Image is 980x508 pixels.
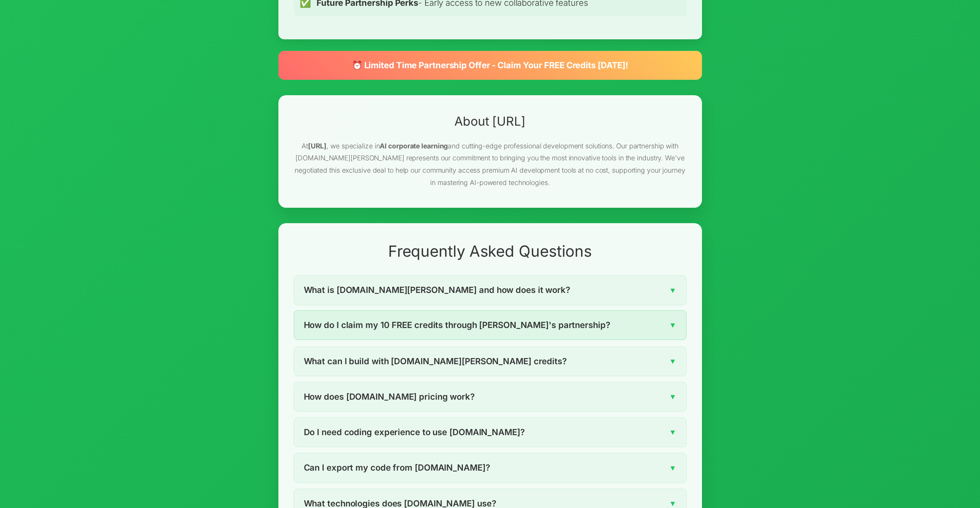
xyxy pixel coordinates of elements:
h2: About [URL] [294,114,687,128]
span: How does [DOMAIN_NAME] pricing work? [304,390,475,404]
span: ▼ [669,319,677,331]
span: ▼ [669,355,677,367]
span: ▼ [669,391,677,403]
strong: [URL] [308,142,327,150]
span: What can I build with [DOMAIN_NAME][PERSON_NAME] credits? [304,355,567,368]
strong: AI corporate learning [380,142,448,150]
span: What is [DOMAIN_NAME][PERSON_NAME] and how does it work? [304,283,570,297]
span: ▼ [669,284,677,296]
div: ⏰ Limited Time Partnership Offer - Claim Your FREE Credits [DATE]! [278,51,702,80]
h2: Frequently Asked Questions [294,242,687,260]
span: ▼ [669,426,677,438]
span: How do I claim my 10 FREE credits through [PERSON_NAME]'s partnership? [304,318,610,332]
span: ▼ [669,462,677,474]
span: Can I export my code from [DOMAIN_NAME]? [304,461,490,474]
span: Do I need coding experience to use [DOMAIN_NAME]? [304,426,525,439]
p: At , we specialize in and cutting-edge professional development solutions. Our partnership with [... [294,140,687,189]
